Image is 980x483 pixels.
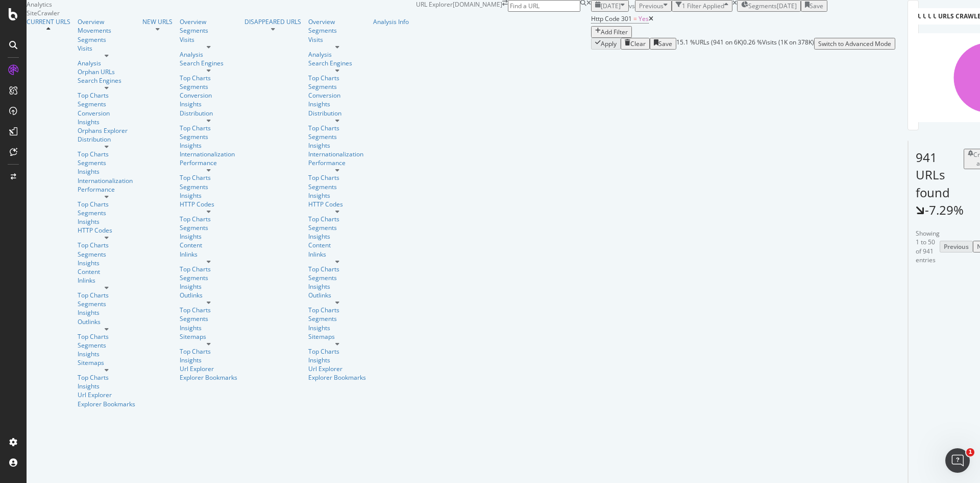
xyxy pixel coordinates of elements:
a: Content [78,267,135,276]
a: Insights [78,259,135,267]
a: Performance [78,185,135,194]
div: Segments [180,26,237,35]
a: Insights [78,118,135,126]
a: Insights [78,382,135,390]
a: Analysis [78,59,135,67]
div: Overview [308,17,366,26]
a: Visits [180,35,237,44]
div: Segments [308,132,366,141]
div: Sitemaps [78,358,135,367]
div: 15.1 % URLs ( 941 on 6K ) [676,38,743,50]
a: Insights [308,100,366,108]
a: Insights [308,141,366,150]
span: = [633,14,637,23]
a: Insights [180,282,237,291]
div: Top Charts [308,306,366,314]
span: Http Code 301 [591,14,632,23]
div: Segments [308,223,366,232]
a: Top Charts [78,150,135,158]
a: Top Charts [78,373,135,382]
div: Explorer Bookmarks [78,400,135,408]
a: Sitemaps [308,332,366,341]
a: Outlinks [308,291,366,300]
a: Insights [180,324,237,332]
a: Explorer Bookmarks [308,373,366,382]
a: Top Charts [308,347,366,356]
a: Performance [308,158,366,167]
div: Insights [180,141,237,150]
div: Analysis Info [373,17,409,26]
a: Top Charts [308,265,366,273]
a: Segments [308,82,366,91]
div: Top Charts [78,200,135,209]
a: Inlinks [78,276,135,285]
a: Overview [78,17,135,26]
div: Segments [78,341,135,350]
a: Segments [78,209,135,217]
div: SiteCrawler [27,9,416,17]
div: Top Charts [78,291,135,300]
div: 1 Filter Applied [682,2,724,10]
div: -7.29% [925,201,964,219]
button: Previous [940,241,973,252]
a: Insights [308,324,366,332]
a: Explorer Bookmarks [180,373,237,382]
div: Segments [180,223,237,232]
a: NEW URLS [142,17,173,26]
a: HTTP Codes [78,226,135,235]
a: Conversion [78,109,135,118]
button: Add Filter [591,26,632,38]
div: Segments [180,273,237,282]
div: Content [180,241,237,249]
a: Insights [78,350,135,358]
div: Top Charts [180,74,237,82]
div: CURRENT URLS [27,17,70,26]
a: Top Charts [180,124,237,132]
a: Top Charts [180,265,237,273]
div: Content [308,241,366,249]
div: Segments [180,82,237,91]
div: Clear [630,39,646,48]
a: Url Explorer [308,364,366,373]
a: Analysis [180,50,237,59]
div: 0.26 % Visits ( 1K on 378K ) [743,38,814,50]
a: Top Charts [308,215,366,223]
a: Distribution [78,135,135,144]
div: Top Charts [78,241,135,249]
a: Segments [180,182,237,191]
a: Insights [78,217,135,226]
a: Segments [308,182,366,191]
div: Segments [78,300,135,308]
a: Top Charts [308,74,366,82]
div: Orphans Explorer [78,126,135,135]
a: HTTP Codes [180,200,237,209]
a: Top Charts [308,124,366,132]
a: Conversion [308,91,366,100]
div: Distribution [180,109,237,118]
a: Insights [180,356,237,364]
a: Segments [180,314,237,323]
div: Movements [78,26,135,35]
div: Distribution [308,109,366,118]
a: Top Charts [180,306,237,314]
